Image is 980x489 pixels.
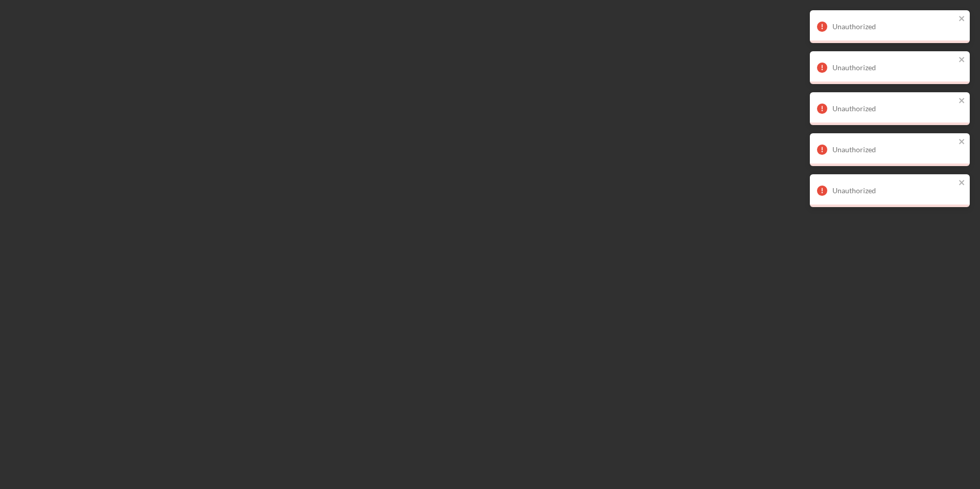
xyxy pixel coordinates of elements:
div: Unauthorized [832,64,955,72]
button: close [958,96,966,106]
button: close [958,137,966,147]
button: close [958,55,966,65]
button: close [958,178,966,188]
div: Unauthorized [832,23,955,31]
div: Unauthorized [832,146,955,154]
div: Unauthorized [832,105,955,113]
button: close [958,14,966,24]
div: Unauthorized [832,187,955,195]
